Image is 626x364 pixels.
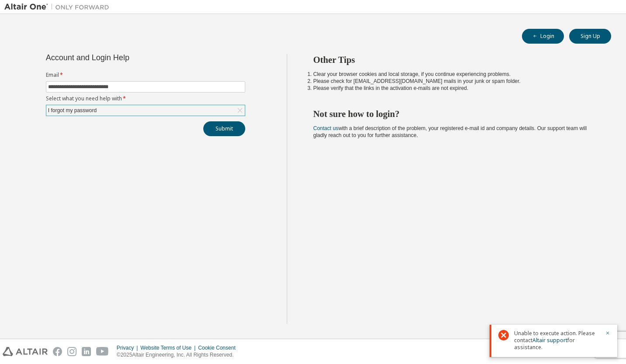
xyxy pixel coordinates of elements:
div: Account and Login Help [46,54,205,61]
button: Login [522,29,564,44]
span: Unable to execute action. Please contact for assistance. [514,330,600,351]
span: with a brief description of the problem, your registered e-mail id and company details. Our suppo... [313,125,587,138]
img: Altair One [4,3,114,11]
img: youtube.svg [96,347,109,356]
li: Clear your browser cookies and local storage, if you continue experiencing problems. [313,71,596,78]
li: Please verify that the links in the activation e-mails are not expired. [313,85,596,92]
a: Altair support [532,337,567,344]
img: linkedin.svg [82,347,91,356]
div: I forgot my password [47,106,98,115]
div: Website Terms of Use [140,344,198,351]
li: Please check for [EMAIL_ADDRESS][DOMAIN_NAME] mails in your junk or spam folder. [313,78,596,85]
img: altair_logo.svg [3,347,48,356]
div: I forgot my password [46,105,245,116]
button: Sign Up [569,29,611,44]
div: Cookie Consent [198,344,240,351]
p: © 2025 Altair Engineering, Inc. All Rights Reserved. [117,351,241,359]
h2: Other Tips [313,54,596,65]
div: Privacy [117,344,140,351]
button: Submit [203,121,245,136]
label: Email [46,72,245,79]
img: facebook.svg [53,347,62,356]
label: Select what you need help with [46,95,245,102]
a: Contact us [313,125,338,131]
h2: Not sure how to login? [313,108,596,120]
img: instagram.svg [67,347,77,356]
